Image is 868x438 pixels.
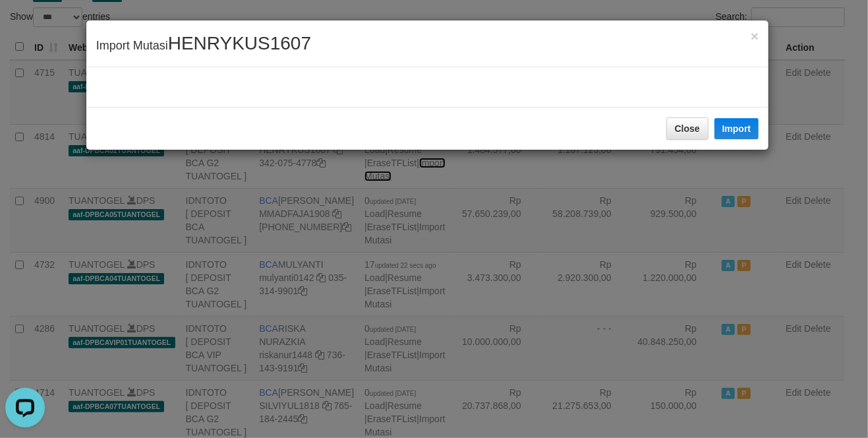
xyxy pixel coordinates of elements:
[751,28,759,44] span: ×
[168,33,311,53] span: HENRYKUS1607
[5,5,45,45] button: Open LiveChat chat widget
[666,117,709,140] button: Close
[714,118,759,139] button: Import
[96,39,311,52] span: Import Mutasi
[751,29,759,43] button: Close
